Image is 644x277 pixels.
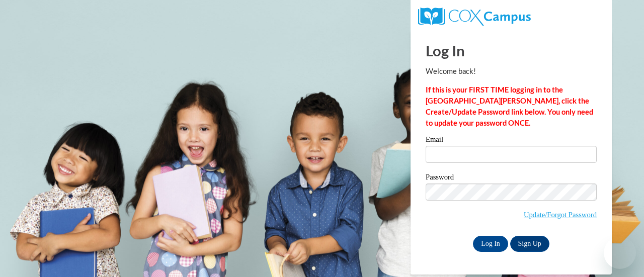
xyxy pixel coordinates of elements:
strong: If this is your FIRST TIME logging in to the [GEOGRAPHIC_DATA][PERSON_NAME], click the Create/Upd... [426,85,593,127]
h1: Log In [426,40,597,61]
a: Sign Up [510,236,549,252]
input: Log In [473,236,508,252]
label: Email [426,136,597,146]
p: Welcome back! [426,66,597,77]
iframe: Button to launch messaging window [604,237,636,269]
img: COX Campus [418,8,531,26]
a: Update/Forgot Password [524,211,597,219]
label: Password [426,173,597,183]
